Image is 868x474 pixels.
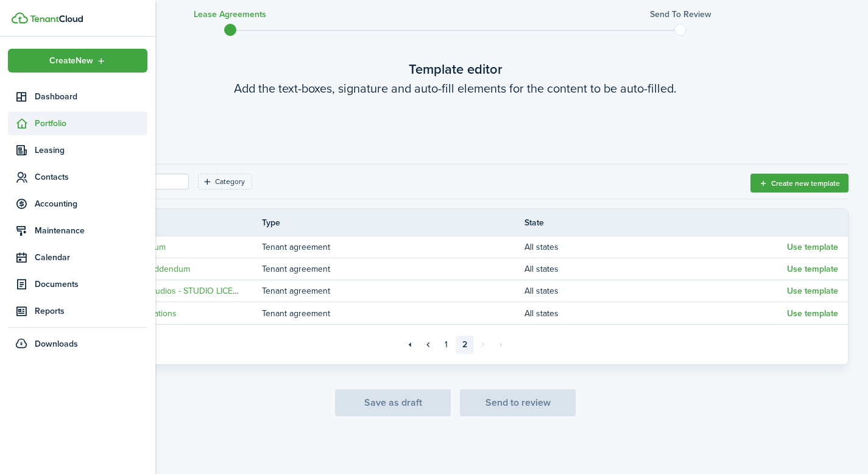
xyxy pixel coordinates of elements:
span: Contacts [35,171,147,183]
th: Type [262,216,524,229]
a: First [401,336,419,354]
span: Maintenance [35,224,147,237]
a: Parlor Salon Studios - STUDIO LICENSE AGREEMENT [101,285,300,297]
th: State [524,216,787,229]
img: TenantCloud [30,15,83,23]
td: Tenant agreement [262,305,524,322]
td: All states [524,283,787,299]
h3: Lease Agreements [194,8,266,21]
span: Dashboard [35,90,147,103]
span: Calendar [35,251,147,264]
button: Use template [787,309,838,319]
wizard-step-header-description: Add the text-boxes, signature and auto-fill elements for the content to be auto-filled. [63,79,849,97]
h3: Send to review [650,8,711,21]
span: Documents [35,278,147,291]
th: Template [91,216,262,229]
button: Create new template [750,174,849,193]
td: Tenant agreement [262,239,524,255]
span: Accounting [35,197,147,210]
span: Reports [35,305,147,317]
a: 1 [437,336,456,354]
span: Leasing [35,144,147,157]
a: Reports [8,299,147,323]
span: Downloads [35,338,78,350]
a: Previous [419,336,437,354]
a: Dashboard [8,85,147,108]
filter-tag: Open filter [198,174,252,189]
img: TenantCloud [12,12,28,24]
span: Portfolio [35,117,147,130]
a: Last [492,336,510,354]
td: All states [524,261,787,277]
wizard-step-header-title: Template editor [63,59,849,79]
a: Next [474,336,492,354]
td: All states [524,239,787,255]
td: All states [524,305,787,322]
a: 2 [456,336,474,354]
filter-tag-label: Category [215,176,245,187]
td: Tenant agreement [262,283,524,299]
span: Create New [49,57,93,65]
button: Use template [787,242,838,252]
button: Use template [787,264,838,274]
button: Use template [787,286,838,296]
td: Tenant agreement [262,261,524,277]
button: Open menu [8,49,147,73]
